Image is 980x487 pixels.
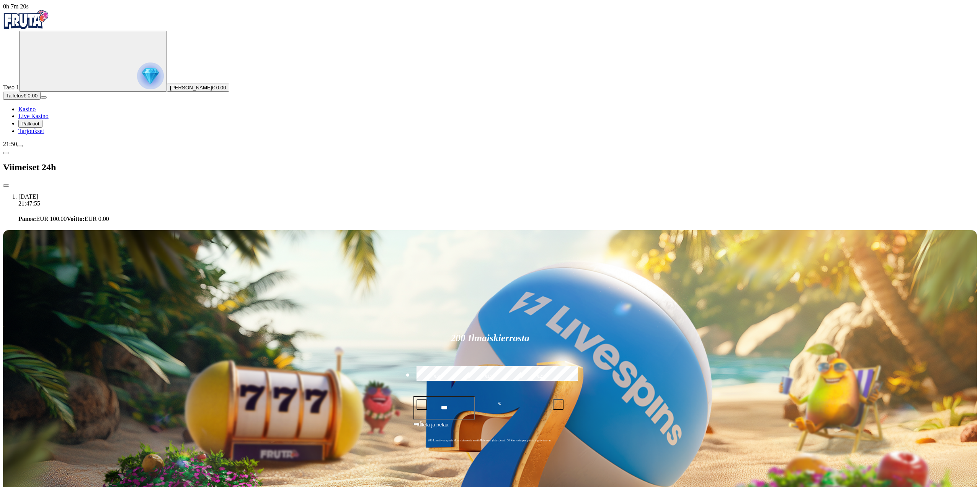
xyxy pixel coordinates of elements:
[3,162,977,173] h2: Viimeiset 24h
[3,24,49,30] a: Fruta
[3,84,19,90] span: Taso 1
[23,93,38,99] span: € 0.00
[416,399,427,410] button: minus icon
[19,31,167,92] button: reward progress
[3,141,17,147] span: 21:50
[18,128,44,134] a: Tarjoukset
[167,84,229,92] button: [PERSON_NAME]€ 0.00
[3,184,9,187] button: close
[3,106,977,135] nav: Main menu
[553,399,563,410] button: plus icon
[420,420,422,425] span: €
[416,421,448,435] span: Talleta ja pelaa
[67,216,109,222] span: EUR 0.00
[18,216,36,222] b: Panos :
[18,120,42,128] button: Palkkiot
[137,63,164,89] img: reward progress
[41,96,47,99] button: menu
[18,216,67,222] span: EUR 100.00
[415,365,461,387] label: €50
[467,365,513,387] label: €150
[3,3,29,10] span: user session time
[18,106,36,112] a: Kasino
[413,421,567,435] button: Talleta ja pelaa
[498,400,501,407] span: €
[18,193,40,207] span: [DATE] 21:47:55
[212,85,226,90] span: € 0.00
[519,365,565,387] label: €250
[3,152,9,154] button: chevron-left icon
[6,93,23,99] span: Talletus
[18,113,49,119] a: Live Kasino
[21,121,39,127] span: Palkkiot
[170,85,212,90] span: [PERSON_NAME]
[67,216,85,222] b: Voitto :
[17,145,23,147] button: menu
[3,10,977,135] nav: Primary
[3,92,41,100] button: Talletusplus icon€ 0.00
[3,10,49,29] img: Fruta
